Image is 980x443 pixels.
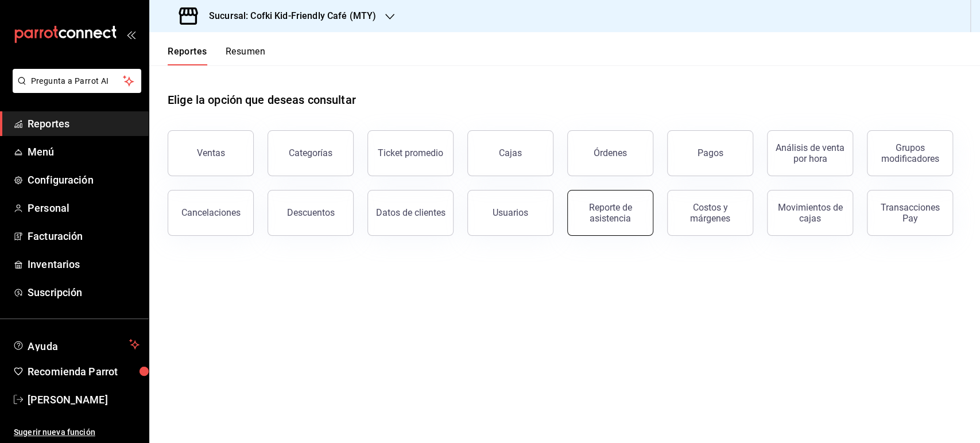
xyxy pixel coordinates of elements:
button: Usuarios [467,190,553,236]
div: Ticket promedio [378,147,443,158]
div: navigation tabs [168,46,265,65]
span: Ayuda [28,337,125,351]
div: Transacciones Pay [874,202,946,224]
button: Datos de clientes [367,190,454,236]
div: Órdenes [594,147,627,158]
button: open_drawer_menu [126,30,135,39]
div: Datos de clientes [376,207,446,218]
span: Pregunta a Parrot AI [31,75,123,87]
div: Cajas [499,147,522,158]
div: Reporte de asistencia [575,202,646,224]
button: Resumen [226,46,265,65]
button: Pregunta a Parrot AI [13,69,141,93]
span: Inventarios [28,257,140,272]
h3: Sucursal: Cofki Kid-Friendly Café (MTY) [200,9,376,23]
button: Cajas [467,130,553,176]
div: Cancelaciones [181,207,241,218]
span: Personal [28,200,140,216]
button: Descuentos [268,190,354,236]
span: Reportes [28,116,140,131]
span: [PERSON_NAME] [28,392,140,407]
div: Pagos [698,147,723,158]
div: Ventas [197,147,225,158]
button: Reporte de asistencia [567,190,653,236]
button: Órdenes [567,130,653,176]
button: Reportes [168,46,207,65]
h1: Elige la opción que deseas consultar [168,91,356,108]
span: Suscripción [28,285,140,300]
a: Pregunta a Parrot AI [8,83,141,95]
button: Categorías [268,130,354,176]
button: Pagos [667,130,753,176]
div: Movimientos de cajas [774,202,846,224]
span: Recomienda Parrot [28,364,140,379]
span: Menú [28,144,140,160]
span: Facturación [28,228,140,244]
button: Ticket promedio [367,130,454,176]
button: Análisis de venta por hora [767,130,853,176]
span: Configuración [28,172,140,188]
div: Descuentos [287,207,335,218]
span: Sugerir nueva función [14,426,140,438]
button: Grupos modificadores [867,130,953,176]
button: Costos y márgenes [667,190,753,236]
div: Costos y márgenes [675,202,746,224]
button: Transacciones Pay [867,190,953,236]
div: Análisis de venta por hora [774,142,846,164]
button: Cancelaciones [168,190,254,236]
div: Categorías [289,147,332,158]
button: Movimientos de cajas [767,190,853,236]
div: Usuarios [493,207,528,218]
div: Grupos modificadores [874,142,946,164]
button: Ventas [168,130,254,176]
